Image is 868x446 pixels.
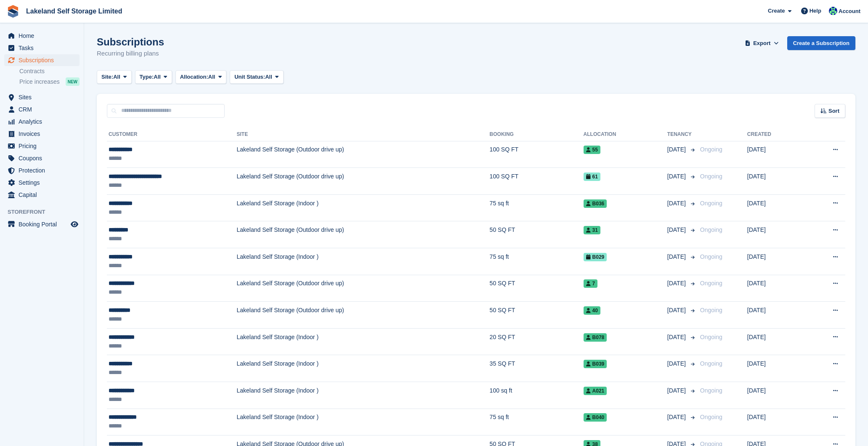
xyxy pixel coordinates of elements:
[4,140,80,152] a: menu
[700,280,722,287] span: Ongoing
[490,221,584,248] td: 50 SQ FT
[747,382,804,409] td: [DATE]
[743,36,780,50] button: Export
[236,328,489,355] td: Lakeland Self Storage (Indoor )
[4,91,80,103] a: menu
[23,4,126,18] a: Lakeland Self Storage Limited
[667,386,687,395] span: [DATE]
[839,7,860,16] span: Account
[667,279,687,288] span: [DATE]
[4,30,80,42] a: menu
[236,302,489,329] td: Lakeland Self Storage (Outdoor drive up)
[4,128,80,140] a: menu
[154,73,161,81] span: All
[584,279,598,288] span: 7
[700,334,722,340] span: Ongoing
[19,104,69,115] span: CRM
[667,359,687,368] span: [DATE]
[490,194,584,221] td: 75 sq ft
[4,116,80,127] a: menu
[747,409,804,435] td: [DATE]
[107,128,236,141] th: Customer
[747,248,804,275] td: [DATE]
[230,70,283,84] button: Unit Status: All
[19,177,69,188] span: Settings
[19,30,69,42] span: Home
[19,218,69,230] span: Booking Portal
[4,177,80,188] a: menu
[236,355,489,382] td: Lakeland Self Storage (Indoor )
[667,172,687,181] span: [DATE]
[584,360,607,368] span: B039
[4,42,80,54] a: menu
[236,409,489,435] td: Lakeland Self Storage (Indoor )
[265,73,272,81] span: All
[810,7,821,15] span: Help
[584,387,607,395] span: A021
[208,73,215,81] span: All
[19,77,80,86] a: Price increases NEW
[490,275,584,302] td: 50 SQ FT
[490,409,584,435] td: 75 sq ft
[236,248,489,275] td: Lakeland Self Storage (Indoor )
[19,91,69,103] span: Sites
[747,141,804,168] td: [DATE]
[19,165,69,176] span: Protection
[584,199,607,208] span: B036
[700,200,722,207] span: Ongoing
[490,328,584,355] td: 20 SQ FT
[747,275,804,302] td: [DATE]
[747,302,804,329] td: [DATE]
[175,70,227,84] button: Allocation: All
[700,307,722,313] span: Ongoing
[236,141,489,168] td: Lakeland Self Storage (Outdoor drive up)
[8,208,84,216] span: Storefront
[747,328,804,355] td: [DATE]
[236,194,489,221] td: Lakeland Self Storage (Indoor )
[747,355,804,382] td: [DATE]
[828,107,839,115] span: Sort
[700,360,722,367] span: Ongoing
[180,73,208,81] span: Allocation:
[490,302,584,329] td: 50 SQ FT
[4,165,80,176] a: menu
[829,7,837,15] img: Steve Aynsley
[19,54,69,66] span: Subscriptions
[19,78,60,86] span: Price increases
[787,36,855,50] a: Create a Subscription
[747,168,804,195] td: [DATE]
[4,152,80,164] a: menu
[584,146,600,154] span: 55
[667,413,687,422] span: [DATE]
[584,173,600,181] span: 61
[667,145,687,154] span: [DATE]
[69,219,80,229] a: Preview store
[667,199,687,208] span: [DATE]
[4,104,80,115] a: menu
[19,189,69,201] span: Capital
[236,128,489,141] th: Site
[19,42,69,54] span: Tasks
[490,128,584,141] th: Booking
[19,152,69,164] span: Coupons
[19,67,80,75] a: Contracts
[236,382,489,409] td: Lakeland Self Storage (Indoor )
[101,73,113,81] span: Site:
[747,221,804,248] td: [DATE]
[490,141,584,168] td: 100 SQ FT
[747,128,804,141] th: Created
[667,333,687,342] span: [DATE]
[700,253,722,260] span: Ongoing
[135,70,172,84] button: Type: All
[584,128,667,141] th: Allocation
[19,128,69,140] span: Invoices
[97,36,164,48] h1: Subscriptions
[140,73,154,81] span: Type:
[4,218,80,230] a: menu
[66,77,80,86] div: NEW
[768,7,785,15] span: Create
[490,382,584,409] td: 100 sq ft
[19,140,69,152] span: Pricing
[97,49,164,58] p: Recurring billing plans
[584,253,607,261] span: B029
